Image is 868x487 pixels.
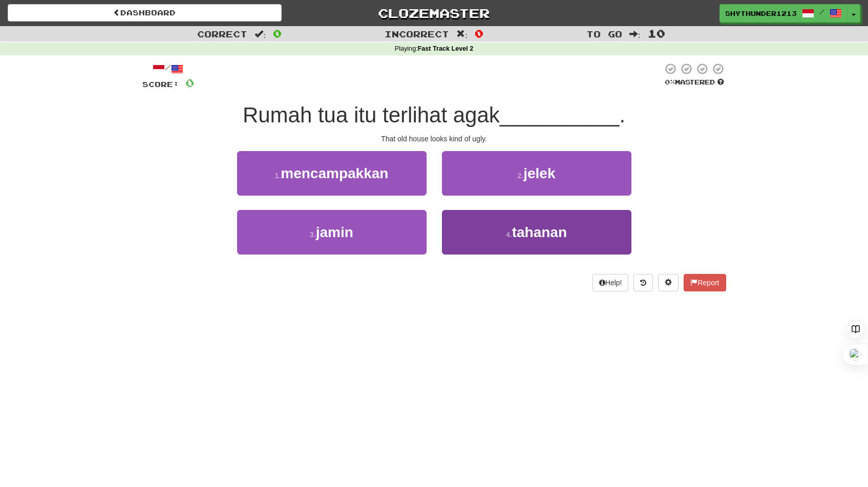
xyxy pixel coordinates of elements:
[475,27,483,39] span: 0
[719,4,848,23] a: ShyThunder1213 /
[518,172,524,180] small: 2 .
[297,4,571,22] a: Clozemaster
[648,27,665,39] span: 10
[684,274,726,291] button: Report
[592,274,629,291] button: Help!
[500,103,620,127] span: __________
[512,224,567,240] span: tahanan
[185,76,194,89] span: 0
[586,29,622,39] span: To go
[442,210,631,255] button: 4.tahanan
[255,30,266,38] span: :
[237,151,427,196] button: 1.mencampakkan
[275,172,281,180] small: 1 .
[197,29,247,39] span: Correct
[633,274,653,291] button: Round history (alt+y)
[619,103,625,127] span: .
[142,62,194,75] div: /
[725,9,797,18] span: ShyThunder1213
[142,134,726,144] div: That old house looks kind of ugly.
[523,165,555,181] span: jelek
[663,78,726,87] div: Mastered
[281,165,388,181] span: mencampakkan
[629,30,641,38] span: :
[506,230,512,239] small: 4 .
[385,29,449,39] span: Incorrect
[442,151,631,196] button: 2.jelek
[665,78,675,86] span: 0 %
[8,4,282,22] a: Dashboard
[243,103,500,127] span: Rumah tua itu terlihat agak
[418,45,474,52] strong: Fast Track Level 2
[142,80,179,89] span: Score:
[819,8,824,15] span: /
[456,30,468,38] span: :
[273,27,282,39] span: 0
[310,230,316,239] small: 3 .
[237,210,427,255] button: 3.jamin
[316,224,353,240] span: jamin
